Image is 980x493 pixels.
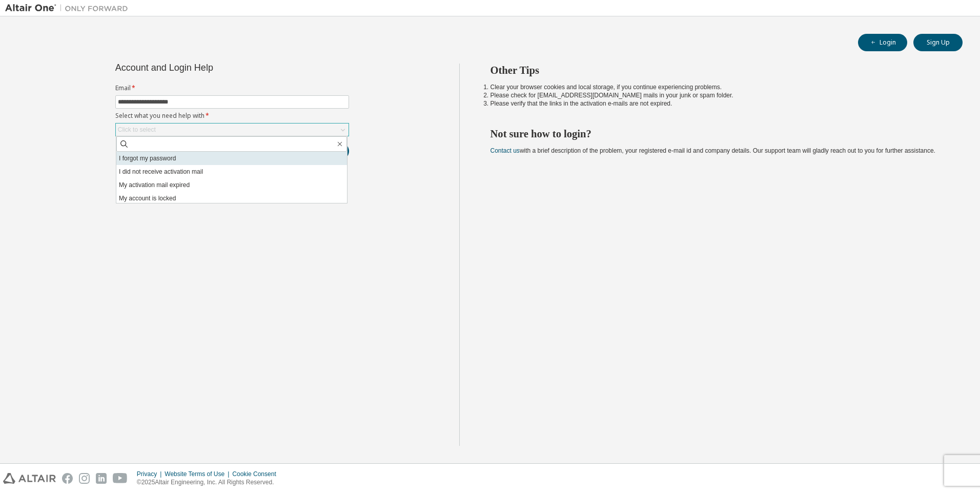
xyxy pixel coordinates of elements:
[491,64,945,77] h2: Other Tips
[165,470,232,478] div: Website Terms of Use
[913,34,963,51] button: Sign Up
[491,91,945,99] li: Please check for [EMAIL_ADDRESS][DOMAIN_NAME] mails in your junk or spam folder.
[491,127,945,140] h2: Not sure how to login?
[116,152,347,165] li: I forgot my password
[62,473,73,484] img: facebook.svg
[491,83,945,91] li: Clear your browser cookies and local storage, if you continue experiencing problems.
[5,3,133,13] img: Altair One
[232,470,282,478] div: Cookie Consent
[115,112,349,120] label: Select what you need help with
[115,84,349,92] label: Email
[3,473,56,484] img: altair_logo.svg
[491,99,945,108] li: Please verify that the links in the activation e-mails are not expired.
[491,147,520,154] a: Contact us
[115,64,302,72] div: Account and Login Help
[137,470,165,478] div: Privacy
[118,126,156,134] div: Click to select
[96,473,107,484] img: linkedin.svg
[79,473,90,484] img: instagram.svg
[491,147,935,154] span: with a brief description of the problem, your registered e-mail id and company details. Our suppo...
[137,478,282,487] p: © 2025 Altair Engineering, Inc. All Rights Reserved.
[113,473,128,484] img: youtube.svg
[116,124,349,136] div: Click to select
[858,34,907,51] button: Login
